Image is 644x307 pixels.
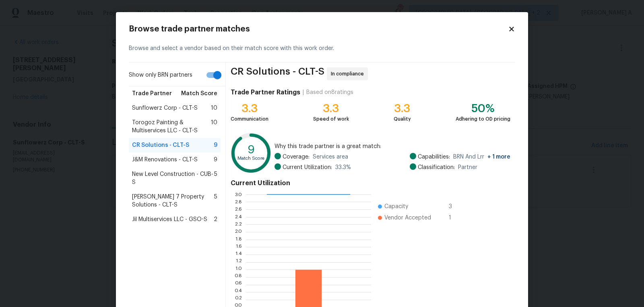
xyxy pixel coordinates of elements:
text: 0.4 [234,290,242,294]
text: 1.8 [235,237,242,242]
text: 3.0 [235,192,242,197]
span: Classification: [418,163,455,171]
span: 2 [214,215,217,223]
span: Why this trade partner is a great match: [275,142,510,150]
span: BRN And Lrr [453,153,510,161]
text: 1.4 [235,252,242,257]
span: J&M Renovations - CLT-S [132,156,198,164]
div: Based on 8 ratings [306,88,353,96]
span: Current Utilization: [283,163,332,171]
text: 1.6 [236,244,242,249]
span: CR Solutions - CLT-S [231,67,324,80]
div: Communication [231,115,268,123]
span: Coverage: [283,153,310,161]
span: In compliance [331,70,367,78]
text: 2.8 [235,199,242,204]
text: 2.2 [235,222,242,227]
span: Jil Multiservices LLC - GSO-S [132,215,207,223]
text: 9 [248,144,255,155]
h2: Browse trade partner matches [129,25,508,33]
span: 10 [211,119,217,135]
text: 1.2 [236,260,242,265]
span: Torogoz Painting & Multiservices LLC - CLT-S [132,119,211,135]
span: Services area [313,153,348,161]
div: 3.3 [313,104,349,113]
div: 3.3 [231,104,268,113]
span: CR Solutions - CLT-S [132,141,189,149]
span: Capacity [384,203,408,211]
div: Quality [394,115,411,123]
span: 9 [214,141,217,149]
h4: Trade Partner Ratings [231,88,300,96]
span: 5 [214,170,217,186]
span: 9 [214,156,217,164]
span: Capabilities: [418,153,450,161]
div: Adhering to OD pricing [456,115,510,123]
div: | [300,88,306,96]
h4: Current Utilization [231,179,510,187]
span: 5 [214,193,217,209]
span: Vendor Accepted [384,214,431,222]
text: 0.2 [235,297,242,302]
span: Trade Partner [132,90,172,98]
div: Speed of work [313,115,349,123]
text: 0.8 [234,275,242,280]
text: Match Score [237,156,264,161]
text: 2.6 [235,207,242,212]
span: Sunflowerz Corp - CLT-S [132,104,198,112]
span: + 1 more [487,154,510,160]
div: 50% [456,104,510,113]
div: Browse and select a vendor based on their match score with this work order. [129,35,515,63]
text: 1.0 [235,267,242,272]
span: Partner [458,163,477,171]
span: Match Score [181,90,217,98]
span: 3 [449,203,462,211]
span: [PERSON_NAME] 7 Property Solutions - CLT-S [132,193,214,209]
div: 3.3 [394,104,411,113]
span: New Level Construction - CUB-S [132,170,214,186]
text: 2.0 [235,230,242,234]
span: 33.3 % [335,163,351,171]
text: 2.4 [235,215,242,219]
text: 0.6 [235,282,242,287]
span: 10 [211,104,217,112]
span: 1 [449,214,462,222]
span: Show only BRN partners [129,71,192,79]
